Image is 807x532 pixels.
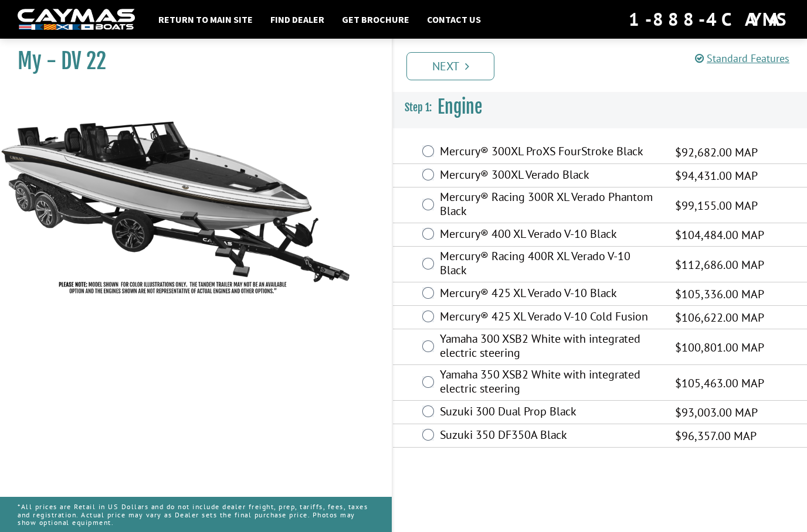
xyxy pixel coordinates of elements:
span: $100,801.00 MAP [675,339,764,356]
h1: My - DV 22 [18,48,362,74]
label: Mercury® Racing 400R XL Verado V-10 Black [440,249,660,280]
a: Contact Us [421,12,487,27]
p: *All prices are Retail in US Dollars and do not include dealer freight, prep, tariffs, fees, taxe... [18,497,374,532]
label: Yamaha 350 XSB2 White with integrated electric steering [440,367,660,398]
label: Mercury® 300XL ProXS FourStroke Black [440,144,660,161]
label: Yamaha 300 XSB2 White with integrated electric steering [440,332,660,363]
span: $92,682.00 MAP [675,144,758,161]
span: $104,484.00 MAP [675,226,764,244]
label: Mercury® 425 XL Verado V-10 Cold Fusion [440,309,660,326]
span: $99,155.00 MAP [675,197,758,214]
a: Next [406,52,494,80]
h3: Engine [393,86,807,129]
a: Standard Features [695,52,789,65]
span: $112,686.00 MAP [675,256,764,274]
label: Mercury® 400 XL Verado V-10 Black [440,227,660,244]
label: Mercury® 300XL Verado Black [440,168,660,185]
ul: Pagination [403,50,807,80]
label: Suzuki 300 Dual Prop Black [440,404,660,421]
label: Suzuki 350 DF350A Black [440,428,660,445]
a: Get Brochure [336,12,415,27]
img: white-logo-c9c8dbefe5ff5ceceb0f0178aa75bf4bb51f6bca0971e226c86eb53dfe498488.png [18,9,135,30]
span: $105,463.00 MAP [675,374,764,392]
span: $96,357.00 MAP [675,427,757,445]
span: $105,336.00 MAP [675,285,764,303]
a: Find Dealer [265,12,330,27]
div: 1-888-4CAYMAS [629,6,789,32]
a: Return to main site [152,12,259,27]
span: $106,622.00 MAP [675,309,764,326]
span: $93,003.00 MAP [675,404,758,421]
label: Mercury® 425 XL Verado V-10 Black [440,286,660,303]
label: Mercury® Racing 300R XL Verado Phantom Black [440,190,660,221]
span: $94,431.00 MAP [675,167,758,185]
